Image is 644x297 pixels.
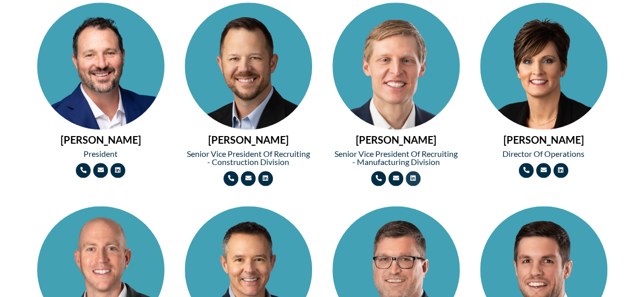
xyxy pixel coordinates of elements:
h2: Senior Vice President of Recruiting - Construction Division [185,150,312,166]
h2: Director of Operations [480,150,607,158]
h2: Senior Vice President of Recruiting - Manufacturing Division [332,150,460,166]
h2: President [37,150,164,158]
h2: [PERSON_NAME] [37,135,164,145]
h2: [PERSON_NAME] [480,135,607,145]
h2: [PERSON_NAME] [332,135,460,145]
h2: [PERSON_NAME] [185,135,312,145]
